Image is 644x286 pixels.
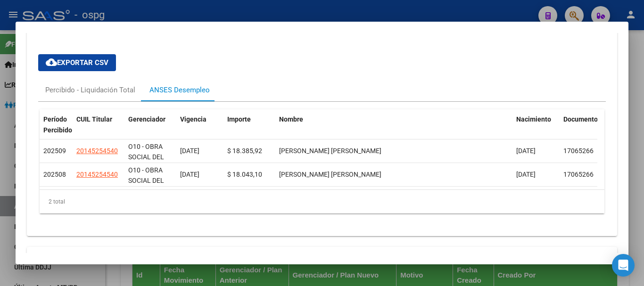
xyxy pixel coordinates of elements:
[43,147,66,155] span: 202509
[516,115,551,123] span: Nacimiento
[40,109,73,140] datatable-header-cell: Período Percibido
[46,58,108,67] span: Exportar CSV
[180,147,199,155] span: [DATE]
[563,171,594,178] span: 17065266
[76,115,112,123] span: CUIL Titular
[43,171,66,178] span: 202508
[128,143,164,182] span: O10 - OBRA SOCIAL DEL PERSONAL GRAFICO
[563,147,594,155] span: 17065266
[279,115,303,123] span: Nombre
[124,109,176,140] datatable-header-cell: Gerenciador
[27,32,617,236] div: Aportes y Contribuciones del Afiliado: 27170652660
[516,171,536,178] span: [DATE]
[227,147,262,155] span: $ 18.385,92
[40,190,604,213] div: 2 total
[560,109,597,140] datatable-header-cell: Documento
[128,115,165,123] span: Gerenciador
[45,85,135,95] div: Percibido - Liquidación Total
[27,247,617,270] mat-expansion-panel-header: Aportes y Contribuciones del Titular: 20145254540
[43,115,72,134] span: Período Percibido
[227,171,262,178] span: $ 18.043,10
[176,109,223,140] datatable-header-cell: Vigencia
[279,147,381,155] span: [PERSON_NAME] [PERSON_NAME]
[223,109,275,140] datatable-header-cell: Importe
[180,115,206,123] span: Vigencia
[227,115,251,123] span: Importe
[180,171,199,178] span: [DATE]
[512,109,560,140] datatable-header-cell: Nacimiento
[76,171,118,178] span: 20145254540
[149,85,210,95] div: ANSES Desempleo
[275,109,512,140] datatable-header-cell: Nombre
[73,109,124,140] datatable-header-cell: CUIL Titular
[279,171,381,178] span: [PERSON_NAME] [PERSON_NAME]
[38,54,116,71] button: Exportar CSV
[46,57,57,68] mat-icon: cloud_download
[128,166,164,206] span: O10 - OBRA SOCIAL DEL PERSONAL GRAFICO
[563,115,598,123] span: Documento
[612,254,635,277] div: Open Intercom Messenger
[76,147,118,155] span: 20145254540
[516,147,536,155] span: [DATE]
